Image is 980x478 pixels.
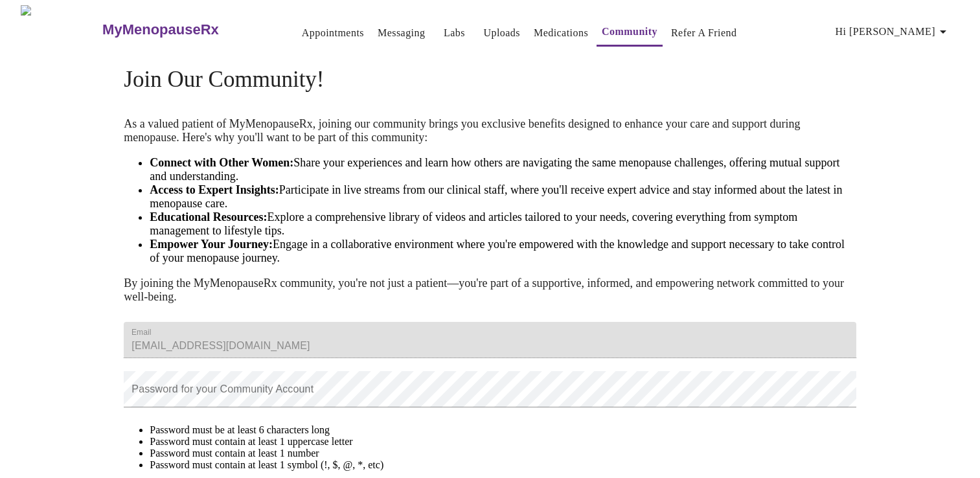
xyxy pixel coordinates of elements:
button: Labs [433,20,475,46]
span: Hi [PERSON_NAME] [836,23,951,41]
strong: Access to Expert Insights: [150,183,279,196]
a: Labs [444,24,465,42]
strong: Empower Your Journey: [150,238,273,251]
a: Messaging [378,24,425,42]
strong: Educational Resources: [150,211,267,223]
button: Appointments [297,20,369,46]
li: Engage in a collaborative environment where you're empowered with the knowledge and support neces... [150,238,856,265]
li: Share your experiences and learn how others are navigating the same menopause challenges, offerin... [150,156,856,183]
li: Explore a comprehensive library of videos and articles tailored to your needs, covering everythin... [150,211,856,238]
li: Password must contain at least 1 number [150,448,856,459]
li: Participate in live streams from our clinical staff, where you'll receive expert advice and stay ... [150,183,856,211]
li: Password must be at least 6 characters long [150,424,856,436]
button: Refer a Friend [666,20,742,46]
a: Uploads [483,24,520,42]
a: Appointments [302,24,364,42]
button: Medications [529,20,593,46]
img: MyMenopauseRx Logo [21,5,101,54]
a: Refer a Friend [671,24,737,42]
a: Medications [534,24,588,42]
a: Community [602,23,657,41]
p: By joining the MyMenopauseRx community, you're not just a patient—you're part of a supportive, in... [124,277,856,304]
strong: Connect with Other Women: [150,156,293,169]
li: Password must contain at least 1 uppercase letter [150,436,856,448]
h4: Join Our Community! [124,67,856,93]
button: Messaging [372,20,430,46]
p: As a valued patient of MyMenopauseRx, joining our community brings you exclusive benefits designe... [124,117,856,144]
button: Community [597,19,663,47]
button: Hi [PERSON_NAME] [830,19,956,45]
button: Uploads [478,20,525,46]
h3: MyMenopauseRx [102,21,219,38]
a: MyMenopauseRx [101,7,271,52]
li: Password must contain at least 1 symbol (!, $, @, *, etc) [150,459,856,471]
